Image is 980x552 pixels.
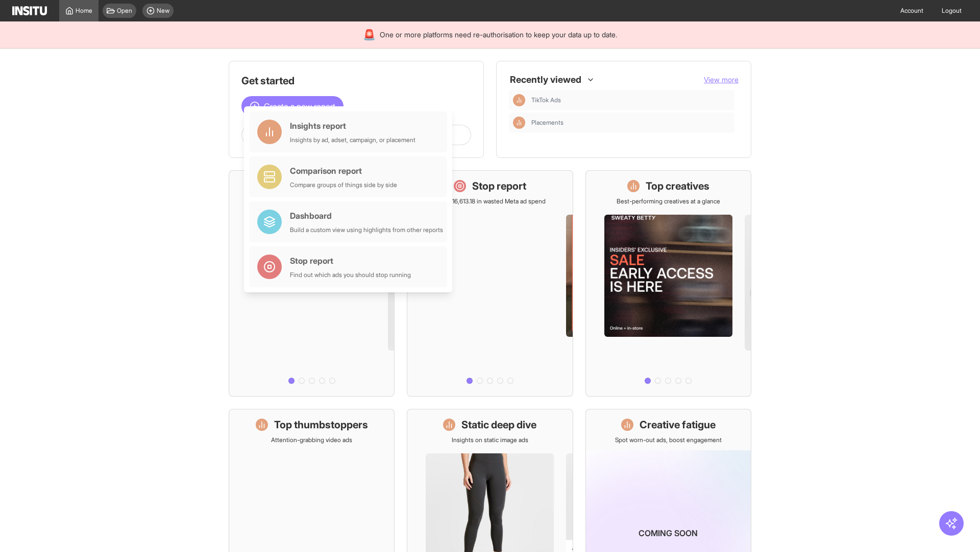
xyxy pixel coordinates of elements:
[117,7,132,15] span: Open
[229,170,395,397] a: What's live nowSee all active ads instantly
[290,120,415,132] div: Insights report
[264,100,335,112] span: Create a new report
[380,30,617,40] span: One or more platforms need re-authorisation to keep your data up to date.
[531,96,730,104] span: TikTok Ads
[452,436,528,444] p: Insights on static image ads
[472,179,526,193] h1: Stop report
[513,117,525,129] div: Insights
[274,418,368,432] h1: Top thumbstoppers
[704,75,739,85] button: View more
[290,181,397,189] div: Compare groups of things side by side
[513,94,525,106] div: Insights
[290,271,411,279] div: Find out which ads you should stop running
[585,170,751,397] a: Top creativesBest-performing creatives at a glance
[290,136,415,144] div: Insights by ad, adset, campaign, or placement
[363,28,376,42] div: 🚨
[531,119,730,127] span: Placements
[157,7,169,15] span: New
[76,7,92,15] span: Home
[646,179,709,193] h1: Top creatives
[531,119,563,127] span: Placements
[290,255,411,267] div: Stop report
[617,197,720,205] p: Best-performing creatives at a glance
[290,210,443,222] div: Dashboard
[290,165,397,177] div: Comparison report
[461,418,536,432] h1: Static deep dive
[434,197,546,205] p: Save £16,613.18 in wasted Meta ad spend
[271,436,352,444] p: Attention-grabbing video ads
[407,170,573,397] a: Stop reportSave £16,613.18 in wasted Meta ad spend
[12,6,47,15] img: Logo
[290,226,443,234] div: Build a custom view using highlights from other reports
[531,96,561,104] span: TikTok Ads
[704,75,739,84] span: View more
[241,96,344,117] button: Create a new report
[241,74,471,88] h1: Get started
